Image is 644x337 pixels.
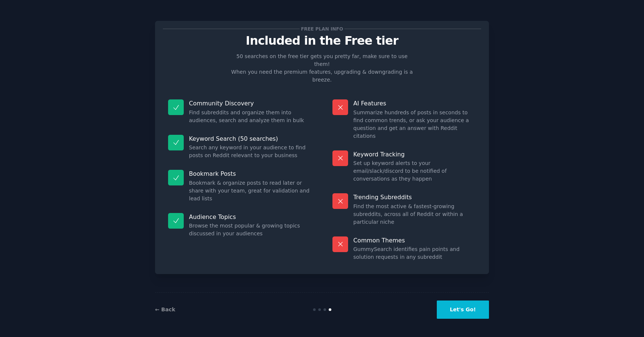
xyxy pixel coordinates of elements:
button: Let's Go! [437,301,489,319]
dd: Find the most active & fastest-growing subreddits, across all of Reddit or within a particular niche [353,203,476,226]
dd: Bookmark & organize posts to read later or share with your team, great for validation and lead lists [189,179,312,203]
span: Free plan info [300,25,344,33]
p: Common Themes [353,236,476,244]
dd: Find subreddits and organize them into audiences, search and analyze them in bulk [189,109,312,124]
p: Audience Topics [189,213,312,221]
dd: Search any keyword in your audience to find posts on Reddit relevant to your business [189,144,312,159]
p: Included in the Free tier [163,34,481,47]
dd: GummySearch identifies pain points and solution requests in any subreddit [353,245,476,261]
dd: Browse the most popular & growing topics discussed in your audiences [189,222,312,238]
p: Trending Subreddits [353,193,476,201]
p: 50 searches on the free tier gets you pretty far, make sure to use them! When you need the premiu... [228,53,416,84]
dd: Set up keyword alerts to your email/slack/discord to be notified of conversations as they happen [353,159,476,183]
p: AI Features [353,99,476,107]
dd: Summarize hundreds of posts in seconds to find common trends, or ask your audience a question and... [353,109,476,140]
p: Keyword Search (50 searches) [189,135,312,143]
p: Bookmark Posts [189,170,312,178]
a: ← Back [155,306,175,312]
p: Community Discovery [189,99,312,107]
p: Keyword Tracking [353,150,476,158]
